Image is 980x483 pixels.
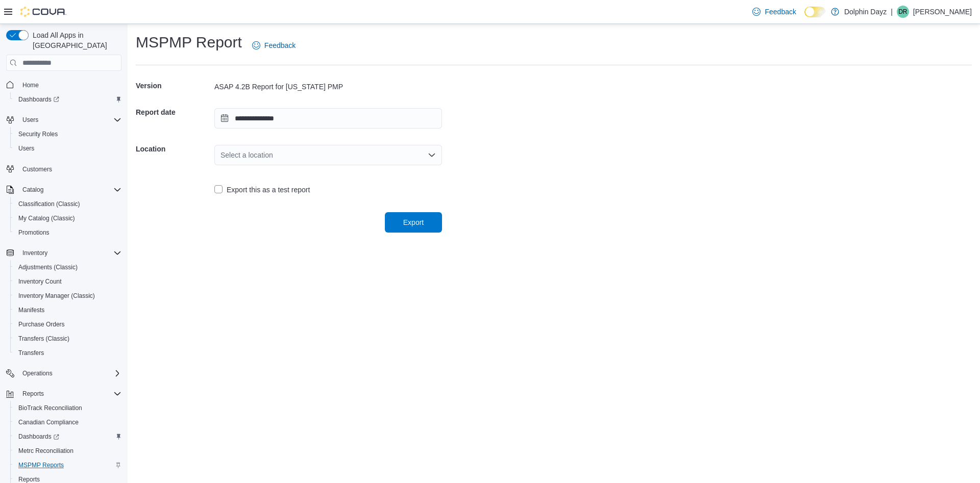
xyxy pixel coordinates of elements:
span: Classification (Classic) [14,198,121,210]
input: Dark Mode [804,7,826,17]
button: BioTrack Reconciliation [10,401,126,415]
a: Inventory Manager (Classic) [14,290,99,302]
h5: Location [136,139,212,159]
h1: MSPMP Report [136,32,242,53]
span: DR [898,6,907,18]
a: Users [14,142,38,155]
span: Dashboards [14,430,121,443]
div: Donna Ryan [897,6,909,18]
button: Users [10,141,126,156]
button: Classification (Classic) [10,197,126,211]
a: MSPMP Reports [14,459,68,471]
button: Users [2,113,126,127]
p: Dolphin Dayz [844,6,887,18]
span: Canadian Compliance [18,418,79,426]
h5: Version [136,75,212,96]
a: Purchase Orders [14,318,69,331]
button: Adjustments (Classic) [10,260,126,274]
a: BioTrack Reconciliation [14,402,86,414]
span: Transfers [14,347,121,359]
span: Inventory Manager (Classic) [18,292,95,300]
button: Inventory Manager (Classic) [10,289,126,303]
button: Inventory Count [10,274,126,289]
span: Metrc Reconciliation [14,445,121,457]
span: Manifests [18,306,44,314]
span: Transfers (Classic) [14,333,121,345]
a: Transfers (Classic) [14,333,73,345]
span: Adjustments (Classic) [14,261,121,273]
span: Dashboards [18,433,59,441]
a: Adjustments (Classic) [14,261,82,273]
p: | [891,6,893,18]
a: Canadian Compliance [14,416,83,428]
span: Security Roles [18,130,58,138]
span: Export [403,217,424,227]
a: Dashboards [10,429,126,444]
label: Export this as a test report [214,184,310,196]
span: Home [18,78,121,91]
a: Feedback [248,35,300,56]
span: Users [22,116,38,124]
span: Purchase Orders [14,318,121,331]
span: Operations [22,369,53,377]
button: Canadian Compliance [10,415,126,429]
button: Catalog [2,183,126,197]
button: Reports [18,388,48,400]
span: Customers [18,163,121,175]
button: Metrc Reconciliation [10,444,126,458]
button: Reports [2,387,126,401]
span: Canadian Compliance [14,416,121,428]
a: Dashboards [14,430,63,443]
h5: Report date [136,102,212,122]
button: Operations [18,367,57,379]
span: Classification (Classic) [18,200,80,208]
span: Dashboards [14,93,121,106]
a: Home [18,79,43,91]
button: Transfers (Classic) [10,332,126,346]
img: Cova [20,7,66,17]
button: Inventory [18,247,52,259]
input: Press the down key to open a popover containing a calendar. [214,108,442,129]
span: MSPMP Reports [14,459,121,471]
button: Inventory [2,246,126,260]
p: [PERSON_NAME] [913,6,972,18]
input: Accessible screen reader label [220,149,222,161]
span: Reports [18,388,121,400]
span: Inventory Count [14,275,121,288]
button: Home [2,77,126,92]
span: Transfers (Classic) [18,335,69,343]
span: Load All Apps in [GEOGRAPHIC_DATA] [29,30,121,50]
span: Promotions [14,226,121,239]
span: My Catalog (Classic) [18,214,75,222]
span: Purchase Orders [18,320,65,328]
button: Manifests [10,303,126,317]
a: Security Roles [14,128,62,140]
span: Catalog [18,184,121,196]
button: Promotions [10,225,126,240]
a: Metrc Reconciliation [14,445,78,457]
span: Manifests [14,304,121,316]
button: Security Roles [10,127,126,141]
a: Inventory Count [14,275,66,288]
span: Users [18,144,34,152]
span: Users [18,114,121,126]
span: Feedback [765,7,796,17]
a: Customers [18,163,56,175]
span: Promotions [18,228,50,237]
button: Export [385,212,442,233]
span: Inventory Manager (Classic) [14,290,121,302]
button: Customers [2,162,126,176]
span: Dashboards [18,95,59,104]
span: My Catalog (Classic) [14,212,121,224]
button: Purchase Orders [10,317,126,332]
button: My Catalog (Classic) [10,211,126,225]
span: BioTrack Reconciliation [14,402,121,414]
button: Users [18,114,42,126]
a: Manifests [14,304,48,316]
span: Security Roles [14,128,121,140]
a: Transfers [14,347,48,359]
span: Feedback [264,40,296,50]
a: Promotions [14,226,54,239]
div: ASAP 4.2B Report for [US_STATE] PMP [214,82,442,92]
